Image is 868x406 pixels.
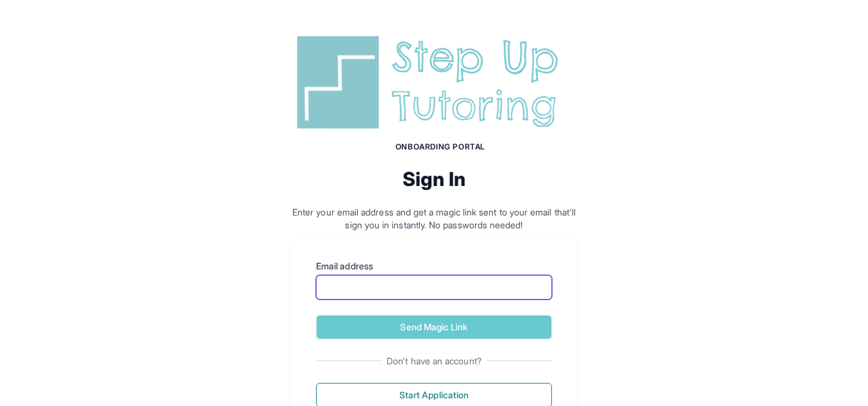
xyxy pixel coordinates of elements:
label: Email address [316,260,552,273]
p: Enter your email address and get a magic link sent to your email that'll sign you in instantly. N... [290,206,578,232]
h2: Sign In [290,167,578,190]
img: Step Up Tutoring horizontal logo [290,31,578,134]
button: Send Magic Link [316,315,552,339]
h1: Onboarding Portal [303,142,578,152]
span: Don't have an account? [381,355,487,368]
